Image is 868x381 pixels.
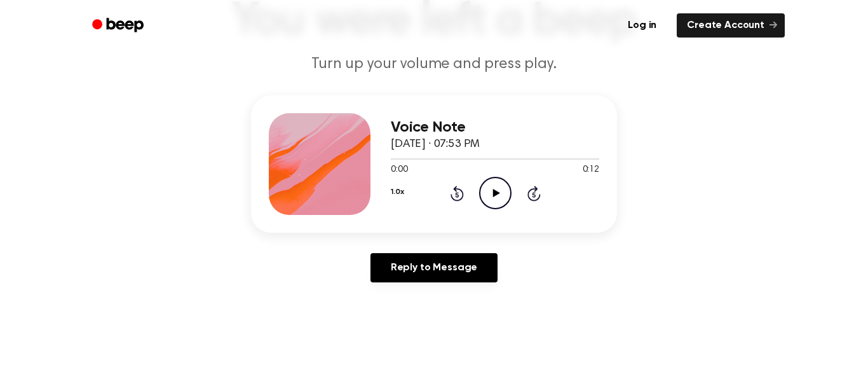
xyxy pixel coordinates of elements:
[190,54,678,75] p: Turn up your volume and press play.
[370,253,498,282] a: Reply to Message
[391,181,403,203] button: 1.0x
[391,119,599,136] h3: Voice Note
[391,139,480,150] span: [DATE] · 07:53 PM
[583,163,599,177] span: 0:12
[615,11,669,40] a: Log in
[83,13,155,38] a: Beep
[391,163,407,177] span: 0:00
[677,13,785,38] a: Create Account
